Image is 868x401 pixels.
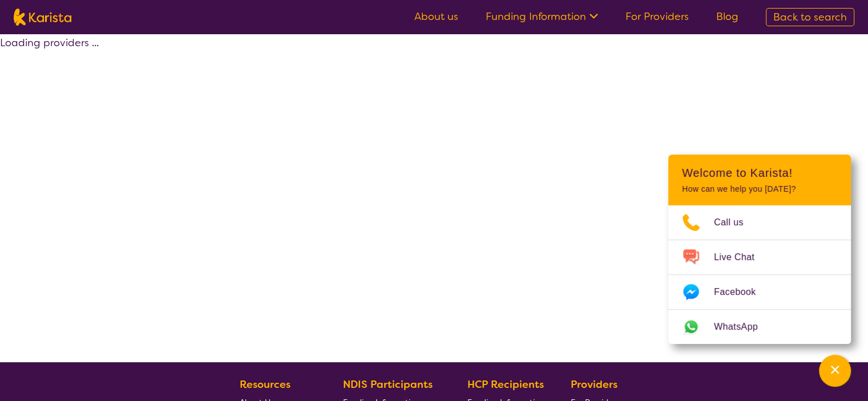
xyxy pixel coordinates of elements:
[668,310,851,344] a: Web link opens in a new tab.
[240,378,290,391] b: Resources
[716,10,738,23] a: Blog
[766,8,854,26] a: Back to search
[773,10,847,24] span: Back to search
[14,9,71,26] img: Karista logo
[414,10,458,23] a: About us
[714,318,772,335] span: WhatsApp
[819,355,851,387] button: Channel Menu
[714,283,769,301] span: Facebook
[467,378,544,391] b: HCP Recipients
[714,249,768,266] span: Live Chat
[668,155,851,344] div: Channel Menu
[625,10,689,23] a: For Providers
[668,205,851,344] ul: Choose channel
[571,378,617,391] b: Providers
[343,378,433,391] b: NDIS Participants
[714,214,757,231] span: Call us
[486,10,598,23] a: Funding Information
[682,166,837,180] h2: Welcome to Karista!
[682,184,837,194] p: How can we help you [DATE]?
